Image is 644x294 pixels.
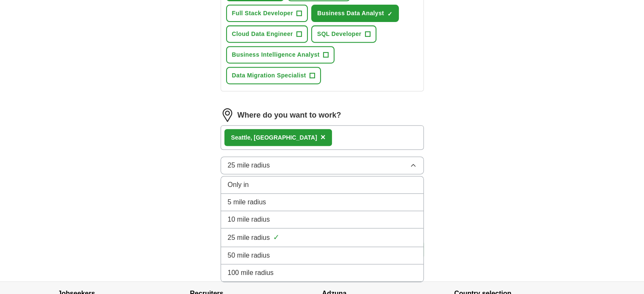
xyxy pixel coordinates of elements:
[228,214,270,225] span: 10 mile radius
[228,180,249,190] span: Only in
[228,233,270,243] span: 25 mile radius
[321,132,326,142] span: ×
[231,134,246,141] strong: Seatt
[226,46,334,63] button: Business Intelligence Analyst
[321,131,326,144] button: ×
[232,30,293,38] span: Cloud Data Engineer
[232,71,306,80] span: Data Migration Specialist
[387,11,392,17] span: ✓
[221,157,424,174] button: 25 mile radius
[221,108,234,122] img: location.png
[231,133,317,142] div: le, [GEOGRAPHIC_DATA]
[232,9,293,18] span: Full Stack Developer
[228,268,274,278] span: 100 mile radius
[228,250,270,261] span: 50 mile radius
[226,5,308,22] button: Full Stack Developer
[228,160,270,170] span: 25 mile radius
[228,197,266,207] span: 5 mile radius
[317,30,362,38] span: SQL Developer
[273,232,279,243] span: ✓
[238,110,341,121] label: Where do you want to work?
[317,9,384,18] span: Business Data Analyst
[311,25,376,43] button: SQL Developer
[232,50,320,59] span: Business Intelligence Analyst
[226,25,308,43] button: Cloud Data Engineer
[226,67,321,84] button: Data Migration Specialist
[311,5,399,22] button: Business Data Analyst✓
